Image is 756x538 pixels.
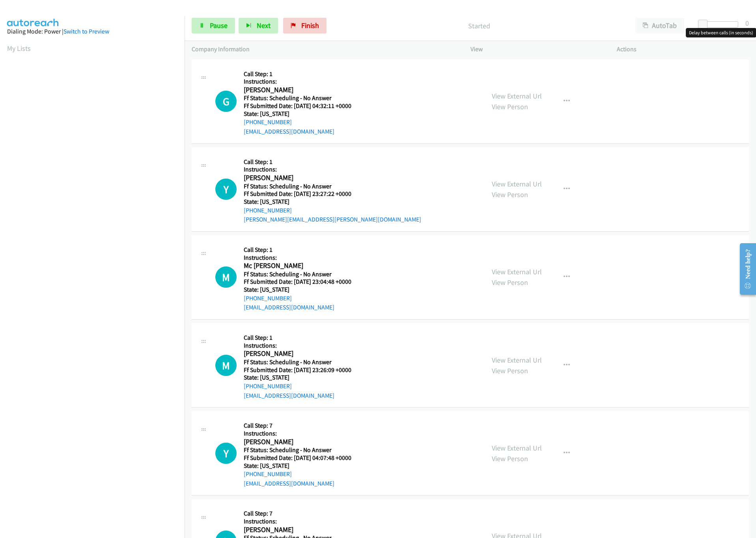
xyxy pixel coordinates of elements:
[215,179,237,200] h1: Y
[244,334,361,342] h5: Call Step: 1
[492,190,528,199] a: View Person
[244,166,421,173] h5: Instructions:
[617,45,749,54] p: Actions
[492,179,542,188] a: View External Url
[244,246,361,254] h5: Call Step: 1
[244,270,361,278] h5: Ff Status: Scheduling - No Answer
[244,510,361,518] h5: Call Step: 7
[470,45,603,54] p: View
[244,254,361,262] h5: Instructions:
[244,366,361,374] h5: Ff Submitted Date: [DATE] 23:26:09 +0000
[244,207,292,214] a: [PHONE_NUMBER]
[244,261,361,270] h2: Mc [PERSON_NAME]
[492,443,542,452] a: View External Url
[244,462,361,470] h5: State: [US_STATE]
[244,349,361,358] h2: [PERSON_NAME]
[244,374,361,382] h5: State: [US_STATE]
[244,454,361,462] h5: Ff Submitted Date: [DATE] 04:07:48 +0000
[244,286,361,294] h5: State: [US_STATE]
[244,128,334,135] a: [EMAIL_ADDRESS][DOMAIN_NAME]
[244,294,292,302] a: [PHONE_NUMBER]
[244,470,292,478] a: [PHONE_NUMBER]
[244,190,421,198] h5: Ff Submitted Date: [DATE] 23:27:22 +0000
[215,91,237,112] div: The call is yet to be attempted
[301,21,319,30] span: Finish
[244,422,361,430] h5: Call Step: 7
[244,278,361,286] h5: Ff Submitted Date: [DATE] 23:04:48 +0000
[244,437,361,447] h2: [PERSON_NAME]
[244,158,421,166] h5: Call Step: 1
[7,44,31,53] a: My Lists
[257,21,271,30] span: Next
[192,18,235,34] a: Pause
[215,443,237,464] h1: Y
[492,102,528,111] a: View Person
[244,70,361,78] h5: Call Step: 1
[7,27,177,36] div: Dialing Mode: Power |
[492,278,528,287] a: View Person
[244,198,421,206] h5: State: [US_STATE]
[7,61,185,435] iframe: Dialpad
[244,182,421,190] h5: Ff Status: Scheduling - No Answer
[745,18,749,28] div: 0
[244,518,361,525] h5: Instructions:
[244,118,292,126] a: [PHONE_NUMBER]
[215,355,237,376] h1: M
[215,443,237,464] div: The call is yet to be attempted
[210,21,228,30] span: Pause
[244,102,361,110] h5: Ff Submitted Date: [DATE] 04:32:11 +0000
[244,480,334,487] a: [EMAIL_ADDRESS][DOMAIN_NAME]
[492,356,542,365] a: View External Url
[239,18,278,34] button: Next
[244,392,334,399] a: [EMAIL_ADDRESS][DOMAIN_NAME]
[244,303,334,311] a: [EMAIL_ADDRESS][DOMAIN_NAME]
[192,45,456,54] p: Company Information
[215,266,237,288] div: The call is yet to be attempted
[244,110,361,118] h5: State: [US_STATE]
[244,78,361,86] h5: Instructions:
[244,342,361,350] h5: Instructions:
[244,94,361,102] h5: Ff Status: Scheduling - No Answer
[635,18,684,34] button: AutoTab
[244,382,292,390] a: [PHONE_NUMBER]
[734,238,756,300] iframe: Resource Center
[244,525,361,534] h2: [PERSON_NAME]
[215,266,237,288] h1: M
[244,358,361,366] h5: Ff Status: Scheduling - No Answer
[337,20,621,31] p: Started
[492,267,542,276] a: View External Url
[244,446,361,454] h5: Ff Status: Scheduling - No Answer
[63,28,109,35] a: Switch to Preview
[215,91,237,112] h1: G
[215,179,237,200] div: The call is yet to be attempted
[492,366,528,375] a: View Person
[244,430,361,437] h5: Instructions:
[215,355,237,376] div: The call is yet to be attempted
[492,454,528,463] a: View Person
[244,216,421,223] a: [PERSON_NAME][EMAIL_ADDRESS][PERSON_NAME][DOMAIN_NAME]
[492,91,542,101] a: View External Url
[244,173,361,182] h2: [PERSON_NAME]
[244,86,361,95] h2: [PERSON_NAME]
[283,18,327,34] a: Finish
